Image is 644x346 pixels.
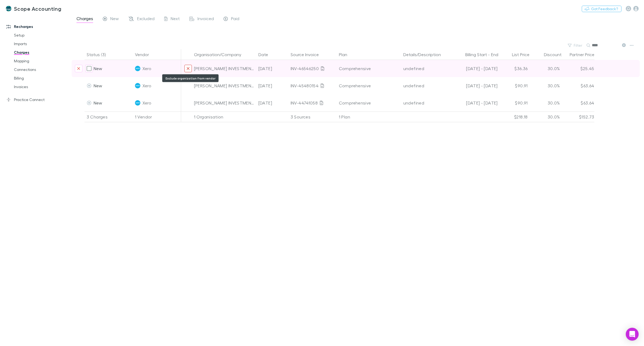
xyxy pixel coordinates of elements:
[135,66,140,71] img: Xero's Logo
[498,77,530,94] div: $90.91
[231,16,239,23] span: Paid
[403,77,447,94] div: undefined
[291,77,335,94] div: INV-45480154
[452,94,498,111] div: [DATE] - [DATE]
[142,77,151,94] span: Xero
[192,111,256,122] div: 1 Organisation
[1,95,76,104] a: Practice Connect
[403,60,447,77] div: undefined
[9,48,76,57] a: Charges
[562,111,594,122] div: $152.73
[562,77,594,94] div: $63.64
[291,60,335,77] div: INV-46546250
[452,49,504,60] div: -
[565,42,586,49] button: Filter
[498,111,530,122] div: $218.18
[142,94,151,111] span: Xero
[339,49,354,60] button: Plan
[194,49,248,60] button: Organisation/Company
[14,5,61,12] h3: Scope Accounting
[5,5,12,12] img: Scope Accounting's Logo
[291,94,335,111] div: INV-44741058
[184,65,192,72] button: Exclude organization from vendor
[135,100,140,106] img: Xero's Logo
[337,111,401,122] div: 1 Plan
[498,94,530,111] div: $90.91
[76,16,93,23] span: Charges
[142,60,151,77] span: Xero
[2,2,64,15] a: Scope Accounting
[512,49,536,60] button: List Price
[339,60,399,77] div: Comprehensive
[452,60,498,77] div: [DATE] - [DATE]
[194,94,254,111] div: [PERSON_NAME] INVESTMENTS PTY LTD
[9,65,76,74] a: Connections
[1,22,76,31] a: Recharges
[288,111,337,122] div: 3 Sources
[452,77,498,94] div: [DATE] - [DATE]
[194,60,254,77] div: [PERSON_NAME] INVESTMENTS PTY LTD
[135,83,140,88] img: Xero's Logo
[530,111,562,122] div: 30.0%
[94,100,103,105] span: New
[9,74,76,82] a: Billing
[256,94,288,111] div: [DATE]
[530,60,562,77] div: 30.0%
[530,94,562,111] div: 30.0%
[256,77,288,94] div: [DATE]
[256,60,288,77] div: [DATE]
[626,328,639,341] div: Open Intercom Messenger
[465,49,487,60] button: Billing Start
[87,49,112,60] button: Status (3)
[9,57,76,65] a: Mapping
[94,83,103,88] span: New
[9,31,76,39] a: Setup
[530,77,562,94] div: 30.0%
[9,82,76,91] a: Invoices
[85,111,133,122] div: 3 Charges
[562,60,594,77] div: $25.45
[135,49,155,60] button: Vendor
[544,49,568,60] button: Discount
[339,77,399,94] div: Comprehensive
[582,6,621,12] button: Got Feedback?
[258,49,275,60] button: Date
[498,60,530,77] div: $36.36
[570,49,601,60] button: Partner Price
[133,111,181,122] div: 1 Vendor
[291,49,325,60] button: Source Invoice
[562,94,594,111] div: $63.64
[197,16,214,23] span: Invoiced
[9,39,76,48] a: Imports
[94,66,103,71] span: New
[171,16,180,23] span: Next
[491,49,498,60] button: End
[403,94,447,111] div: undefined
[339,94,399,111] div: Comprehensive
[194,77,254,94] div: [PERSON_NAME] INVESTMENTS PTY LTD
[403,49,447,60] button: Details/Description
[137,16,155,23] span: Excluded
[110,16,119,23] span: New
[75,65,82,72] button: Exclude charge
